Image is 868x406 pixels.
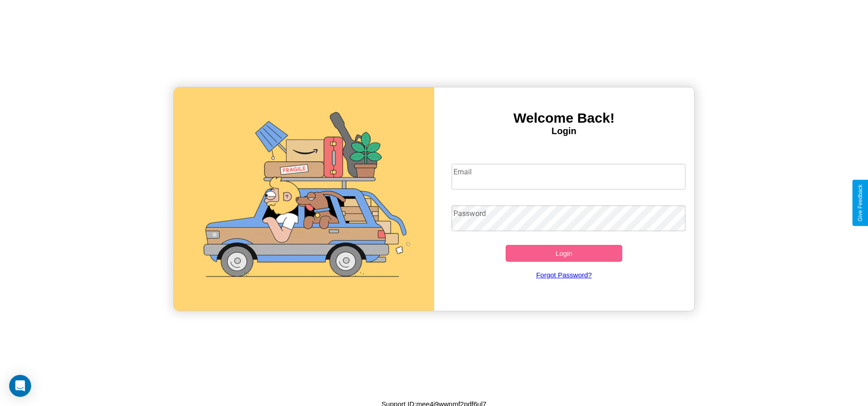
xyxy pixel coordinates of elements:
[434,126,694,136] h4: Login
[9,375,31,397] div: Open Intercom Messenger
[447,262,681,288] a: Forgot Password?
[857,184,863,222] div: Give Feedback
[506,245,623,262] button: Login
[434,110,694,126] h3: Welcome Back!
[174,87,434,311] img: gif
